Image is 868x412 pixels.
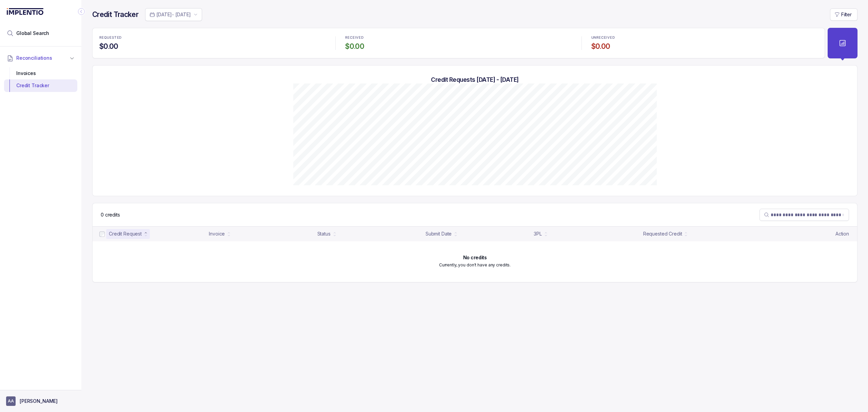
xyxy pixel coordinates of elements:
div: Credit Request [109,230,142,237]
p: Action [835,230,849,237]
div: Invoices [9,67,72,79]
p: REQUESTED [99,36,122,40]
div: Status [317,230,331,237]
nav: Table Control [93,203,857,226]
h4: $0.00 [99,42,326,51]
div: Credit Tracker [9,79,72,92]
p: Currently, you don't have any credits. [439,262,511,268]
li: Statistic REQUESTED [95,31,330,55]
p: UNRECEIVED [591,36,615,40]
div: Submit Date [426,230,452,237]
span: Global Search [16,30,49,37]
h6: No credits [463,255,487,260]
span: Reconciliations [16,55,52,61]
input: checkbox-checkbox-all [99,231,105,237]
li: Statistic UNRECEIVED [587,31,822,55]
h4: Credit Tracker [92,10,138,19]
p: Filter [841,11,852,18]
div: Invoice [209,230,225,237]
li: Statistic RECEIVED [341,31,576,55]
h4: $0.00 [591,42,818,51]
p: 0 credits [101,211,120,218]
p: [DATE] - [DATE] [156,11,191,18]
button: Filter [830,8,857,21]
div: Requested Credit [643,230,682,237]
div: 3PL [534,230,542,237]
span: User initials [6,396,16,406]
p: [PERSON_NAME] [20,398,58,405]
h4: $0.00 [345,42,572,51]
search: Date Range Picker [150,11,191,18]
button: Date Range Picker [145,8,202,21]
h5: Credit Requests [DATE] - [DATE] [103,76,846,83]
ul: Statistic Highlights [92,28,825,58]
button: User initials[PERSON_NAME] [6,396,75,406]
p: RECEIVED [345,36,363,40]
search: Table Search Bar [759,209,849,221]
div: Reconciliations [4,66,77,93]
div: Remaining page entries [101,211,120,218]
button: Reconciliations [4,51,77,65]
div: Collapse Icon [77,7,85,16]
